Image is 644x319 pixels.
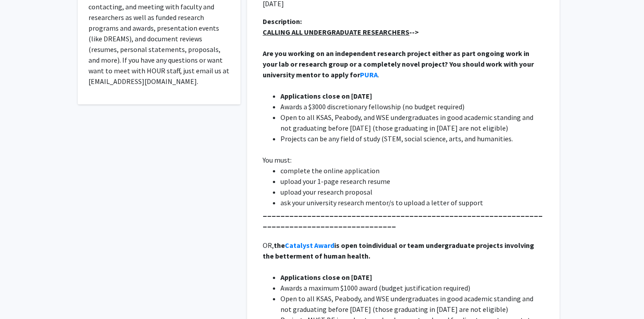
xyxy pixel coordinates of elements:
strong: is open to [334,241,366,250]
p: You must: [263,155,544,165]
li: ask your university research mentor/s to upload a letter of support [280,197,544,208]
li: complete the online application [280,165,544,176]
strong: the [274,241,285,250]
div: Description: [263,16,544,27]
a: PURA [360,70,378,79]
strong: --> [263,28,419,36]
p: OR, [263,240,544,261]
p: . [263,48,544,80]
li: Awards a maximum $1000 award (budget justification required) [280,283,544,293]
strong: Applications close on [DATE] [280,92,372,100]
li: Projects can be any field of study (STEM, social science, arts, and humanities. [280,133,544,144]
li: upload your 1-page research resume [280,176,544,187]
li: Open to all KSAS, Peabody, and WSE undergraduates in good academic standing and not graduating be... [280,112,544,133]
strong: Applications close on [DATE] [280,273,372,282]
strong: _____________________________________________________________________________________________ [263,209,543,228]
li: Open to all KSAS, Peabody, and WSE undergraduates in good academic standing and not graduating be... [280,293,544,315]
li: Awards a $3000 discretionary fellowship (no budget required) [280,101,544,112]
strong: Are you working on an independent research project either as part ongoing work in your lab or res... [263,49,535,79]
li: upload your research proposal [280,187,544,197]
u: CALLING ALL UNDERGRADUATE RESEARCHERS [263,28,409,36]
a: Catalyst Award [285,241,334,250]
iframe: Chat [7,279,38,312]
strong: individual or team undergraduate projects involving the betterment of human health. [263,241,536,260]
